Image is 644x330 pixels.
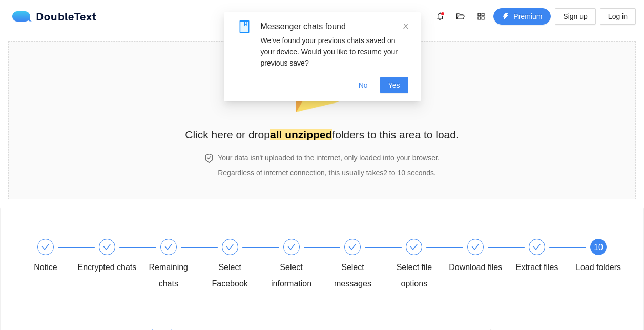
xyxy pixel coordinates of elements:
[473,12,489,20] span: appstore
[513,11,542,22] span: Premium
[410,243,418,251] span: check
[12,11,36,22] img: logo
[555,8,595,25] button: Sign up
[261,35,408,69] div: We've found your previous chats saved on your device. Would you like to resume your previous save?
[350,77,376,93] button: No
[323,259,382,292] div: Select messages
[218,169,436,177] span: Regardless of internet connection, this usually takes 2 to 10 seconds .
[226,243,234,251] span: check
[204,154,214,163] span: safety-certificate
[41,243,50,251] span: check
[493,8,551,25] button: thunderboltPremium
[200,239,262,292] div: Select Facebook
[380,77,408,93] button: Yes
[608,11,628,22] span: Log in
[507,239,569,276] div: Extract files
[262,259,321,292] div: Select information
[576,259,621,276] div: Load folders
[77,239,139,276] div: Encrypted chats
[471,243,480,251] span: check
[388,79,400,91] span: Yes
[12,11,97,22] a: logoDoubleText
[452,8,469,25] button: folder-open
[516,259,558,276] div: Extract files
[432,8,448,25] button: bell
[502,13,509,21] span: thunderbolt
[185,126,459,143] h2: Click here or drop folders to this area to load.
[569,239,628,276] div: 10Load folders
[594,243,603,252] span: 10
[12,11,97,22] div: DoubleText
[103,243,111,251] span: check
[348,243,357,251] span: check
[402,23,409,30] span: close
[200,259,260,292] div: Select Facebook
[262,239,323,292] div: Select information
[384,239,446,292] div: Select file options
[600,8,636,25] button: Log in
[323,239,384,292] div: Select messages
[270,129,332,140] strong: all unzipped
[139,259,198,292] div: Remaining chats
[359,79,368,91] span: No
[473,8,489,25] button: appstore
[533,243,541,251] span: check
[432,12,448,20] span: bell
[563,11,587,22] span: Sign up
[384,259,444,292] div: Select file options
[164,243,173,251] span: check
[238,20,251,33] span: book
[446,239,507,276] div: Download files
[453,12,468,20] span: folder-open
[261,20,408,33] div: Messenger chats found
[139,239,200,292] div: Remaining chats
[78,259,137,276] div: Encrypted chats
[218,152,440,163] h4: Your data isn't uploaded to the internet, only loaded into your browser.
[287,243,296,251] span: check
[34,259,57,276] div: Notice
[16,239,77,276] div: Notice
[449,259,502,276] div: Download files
